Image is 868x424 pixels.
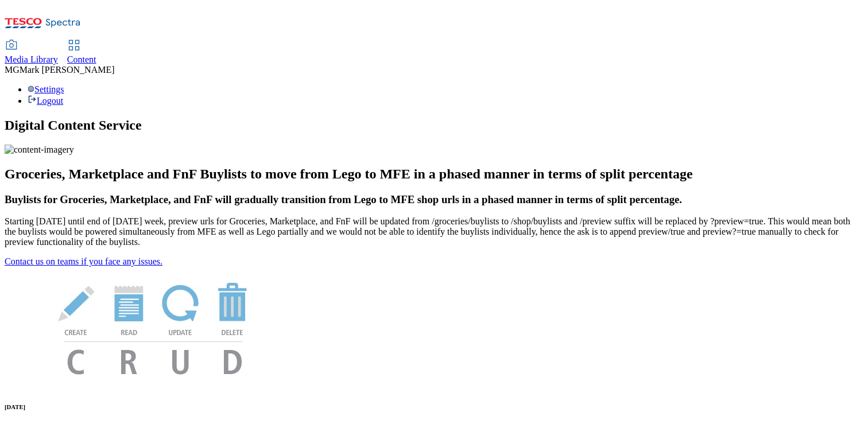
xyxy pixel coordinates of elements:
a: Media Library [5,41,58,65]
a: Settings [28,84,64,94]
span: MG [5,65,20,75]
span: Mark [PERSON_NAME] [20,65,115,75]
span: Media Library [5,55,58,64]
a: Contact us on teams if you face any issues. [5,256,162,266]
img: content-imagery [5,145,74,155]
a: Content [67,41,96,65]
h2: Groceries, Marketplace and FnF Buylists to move from Lego to MFE in a phased manner in terms of s... [5,166,863,182]
h1: Digital Content Service [5,118,863,133]
h3: Buylists for Groceries, Marketplace, and FnF will gradually transition from Lego to MFE shop urls... [5,193,863,206]
p: Starting [DATE] until end of [DATE] week, preview urls for Groceries, Marketplace, and FnF will b... [5,216,863,247]
a: Logout [28,96,63,106]
h6: [DATE] [5,403,863,410]
span: Content [67,55,96,64]
img: News Image [5,267,303,387]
